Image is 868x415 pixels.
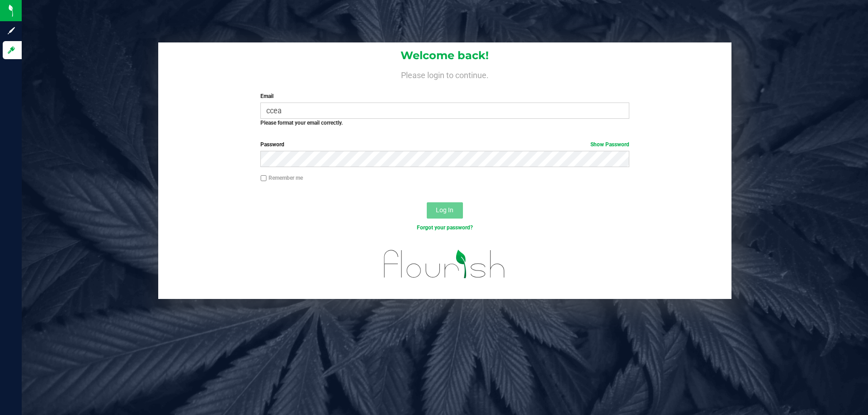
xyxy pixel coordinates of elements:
a: Show Password [590,141,629,148]
label: Remember me [260,174,303,182]
label: Email [260,92,629,100]
input: Remember me [260,175,267,182]
span: Password [260,141,284,148]
img: flourish_logo.svg [373,241,516,287]
h4: Please login to continue. [158,69,731,79]
inline-svg: Log in [7,46,16,55]
span: Log In [436,206,453,214]
strong: Please format your email correctly. [260,120,343,126]
button: Log In [427,202,463,219]
h1: Welcome back! [158,50,731,61]
inline-svg: Sign up [7,26,16,35]
a: Forgot your password? [417,224,473,231]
